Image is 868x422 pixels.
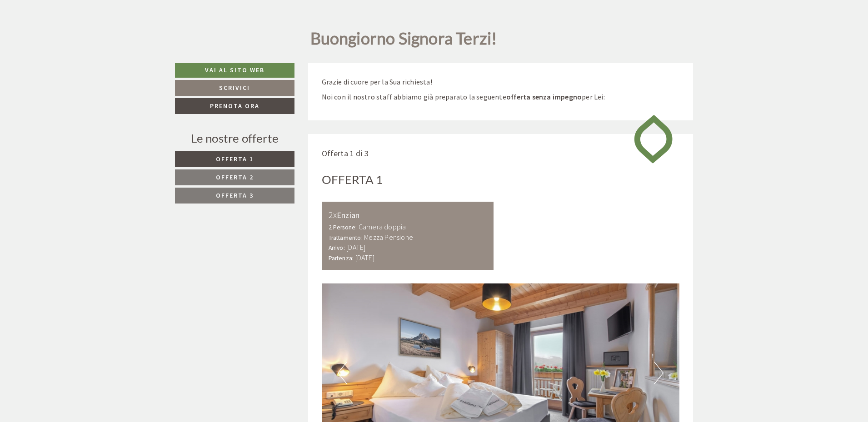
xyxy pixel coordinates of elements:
b: [DATE] [346,243,365,252]
a: Scrivici [175,80,294,96]
b: Camera doppia [359,222,406,231]
div: Le nostre offerte [175,130,294,147]
button: Previous [338,362,347,384]
a: Prenota ora [175,98,294,114]
strong: offerta senza impegno [506,92,582,101]
span: Offerta 2 [216,173,254,181]
b: [DATE] [355,253,374,262]
p: Noi con il nostro staff abbiamo già preparato la seguente per Lei: [322,92,680,102]
a: Vai al sito web [175,63,294,78]
button: Next [654,362,663,384]
p: Grazie di cuore per la Sua richiesta! [322,77,680,87]
div: Enzian [329,209,487,222]
small: Partenza: [329,254,354,262]
small: 10:52 [14,45,137,51]
span: Offerta 3 [216,191,254,199]
b: Mezza Pensione [364,233,413,242]
h1: Buongiorno Signora Terzi! [310,30,497,52]
small: Trattamento: [329,234,363,242]
small: 2 Persone: [329,223,357,231]
div: [GEOGRAPHIC_DATA] [14,27,137,34]
span: Offerta 1 [216,155,254,163]
div: [DATE] [162,7,195,23]
div: Offerta 1 [322,171,383,188]
span: Offerta 1 di 3 [322,148,369,159]
b: 2x [329,209,337,220]
div: Buon giorno, come possiamo aiutarla? [7,25,142,53]
button: Invia [312,239,358,255]
img: image [627,107,679,171]
small: Arrivo: [329,244,345,252]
